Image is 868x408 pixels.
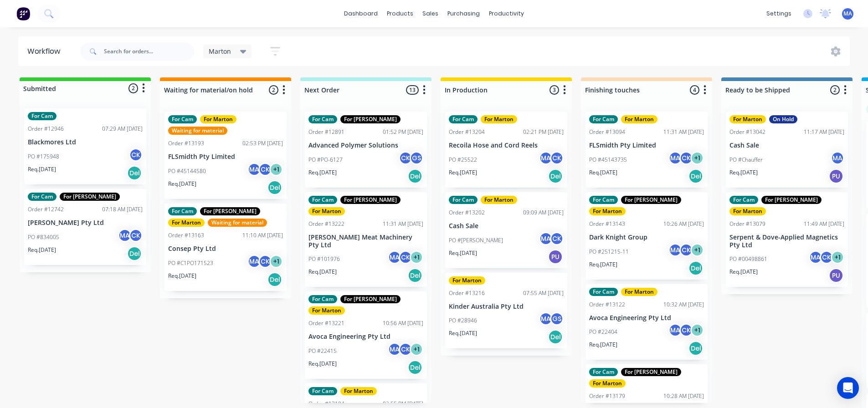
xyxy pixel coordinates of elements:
div: Order #13042 [729,128,765,136]
p: PO #00498861 [729,255,767,263]
div: For Marton [729,115,766,123]
div: Del [688,261,703,275]
div: Del [267,180,282,195]
div: Order #13193 [168,139,204,148]
div: CK [679,323,693,337]
div: For CamFor [PERSON_NAME]For MartonOrder #1322110:56 AM [DATE]Avoca Engineering Pty LtdPO #22415MA... [305,291,427,379]
p: Req. [DATE] [589,341,617,349]
p: Req. [DATE] [589,260,617,269]
p: Cash Sale [729,142,844,149]
div: CK [550,151,564,165]
span: MA [843,10,852,18]
div: For Cam [308,196,337,204]
div: For Cam [589,288,618,296]
p: Dark Knight Group [589,234,704,241]
div: Open Intercom Messenger [837,377,859,399]
p: PO #22415 [308,347,337,355]
div: 11:10 AM [DATE] [242,231,283,240]
div: For CamFor MartonOrder #1320402:21 PM [DATE]Recoila Hose and Cord ReelsPO #25522MACKReq.[DATE]Del [445,112,567,188]
div: CK [679,151,693,165]
div: For Marton [449,276,485,285]
div: For Cam [449,115,478,123]
div: MA [388,250,401,264]
div: For [PERSON_NAME] [340,196,401,204]
div: CK [820,250,833,264]
div: For CamFor MartonOrder #1312210:32 AM [DATE]Avoca Engineering Pty LtdPO #22404MACK+1Req.[DATE]Del [586,284,708,360]
div: 11:49 AM [DATE] [804,220,844,228]
div: For CamFor MartonWaiting for materialOrder #1319302:53 PM [DATE]FLSmidth Pty LimitedPO #45144580M... [164,112,287,199]
div: 02:21 PM [DATE] [523,128,564,136]
div: For Cam [449,196,478,204]
div: For Cam [589,368,618,376]
div: For [PERSON_NAME] [60,193,120,201]
div: For Cam [589,115,618,123]
div: Order #12946 [28,125,64,133]
div: For [PERSON_NAME] [621,196,681,204]
div: For CamFor MartonOrder #1309411:31 AM [DATE]FLSmidth Pty LimitedPO #45143735MACK+1Req.[DATE]Del [586,112,708,188]
div: 11:17 AM [DATE] [804,128,844,136]
div: On Hold [769,115,797,123]
div: For CamFor [PERSON_NAME]For MartonOrder #1322211:31 AM [DATE][PERSON_NAME] Meat Machinery Pty Ltd... [305,192,427,287]
div: For [PERSON_NAME] [200,207,260,215]
div: 10:28 AM [DATE] [663,392,704,400]
div: 10:26 AM [DATE] [663,220,704,228]
div: Del [127,246,142,261]
div: Order #13216 [449,289,485,297]
div: For Cam [168,207,197,215]
p: Consep Pty Ltd [168,245,283,253]
div: Order #13202 [449,209,485,217]
div: For Cam [28,112,56,120]
img: Factory [16,7,30,20]
div: CK [129,148,143,162]
div: Del [548,330,563,344]
div: 11:31 AM [DATE] [383,220,423,228]
div: 09:09 AM [DATE] [523,209,564,217]
div: Order #13222 [308,220,344,228]
div: Order #13143 [589,220,625,228]
div: + 1 [690,243,704,257]
p: Serpent & Dove-Applied Magnetics Pty Ltd [729,234,844,249]
div: Del [408,268,422,283]
a: dashboard [339,7,382,20]
div: Order #12742 [28,205,64,214]
div: For Marton [481,115,517,123]
div: Del [267,272,282,287]
div: Order #13194 [308,400,344,408]
div: CK [550,232,564,245]
div: Del [688,169,703,184]
div: For Cam [28,193,56,201]
div: For MartonOn HoldOrder #1304211:17 AM [DATE]Cash SalePO #ChaufferMAReq.[DATE]PU [726,112,848,188]
div: 07:29 AM [DATE] [102,125,143,133]
p: PO #45143735 [589,156,627,164]
div: For Cam [308,115,337,123]
div: 01:52 PM [DATE] [383,128,423,136]
div: For Cam [308,387,337,395]
p: PO #175948 [28,153,59,161]
div: CK [258,163,272,176]
div: PU [829,169,843,184]
div: 10:32 AM [DATE] [663,301,704,309]
p: PO #PO-6127 [308,156,343,164]
div: For CamFor [PERSON_NAME]For MartonOrder #1314310:26 AM [DATE]Dark Knight GroupPO #251215-11MACK+1... [586,192,708,280]
div: + 1 [410,250,423,264]
div: For CamOrder #1294607:29 AM [DATE]Blackmores LtdPO #175948CKReq.[DATE]Del [24,108,146,184]
div: Del [408,360,422,375]
p: PO #45144580 [168,167,206,175]
div: For Marton [340,387,377,395]
div: For Cam [308,295,337,303]
p: Cash Sale [449,222,564,230]
div: + 1 [269,163,283,176]
p: PO #251215-11 [589,248,629,256]
div: For CamFor [PERSON_NAME]Order #1274207:18 AM [DATE][PERSON_NAME] Pty LtdPO #834005MACKReq.[DATE]Del [24,189,146,265]
div: For Marton [308,207,345,215]
div: 02:53 PM [DATE] [242,139,283,148]
div: For Marton [168,219,205,227]
p: Req. [DATE] [28,246,56,254]
div: MA [388,342,401,356]
div: For Marton [621,115,657,123]
p: Req. [DATE] [168,180,196,188]
div: For [PERSON_NAME] [340,115,401,123]
div: Waiting for material [208,219,267,227]
div: Order #13163 [168,231,204,240]
div: + 1 [269,255,283,268]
